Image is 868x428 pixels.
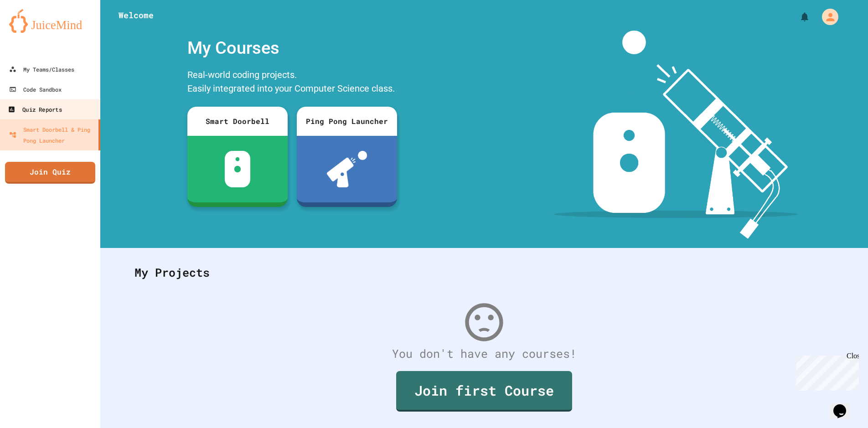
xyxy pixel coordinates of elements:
div: Chat with us now!Close [4,4,63,58]
div: Smart Doorbell & Ping Pong Launcher [9,124,95,146]
img: ppl-with-ball.png [327,151,367,187]
div: My Projects [125,255,843,290]
iframe: chat widget [830,392,859,419]
div: You don't have any courses! [125,345,843,362]
div: Smart Doorbell [187,107,288,136]
div: Real-world coding projects. Easily integrated into your Computer Science class. [183,66,402,100]
div: My Teams/Classes [9,64,74,75]
img: logo-orange.svg [9,9,91,33]
div: Quiz Reports [8,104,62,115]
img: banner-image-my-projects.png [554,31,798,239]
a: Join first Course [396,371,572,412]
div: My Courses [183,31,402,66]
div: My Notifications [782,9,812,25]
img: sdb-white.svg [225,151,251,187]
div: Code Sandbox [9,84,62,95]
iframe: chat widget [792,352,859,391]
div: Ping Pong Launcher [297,107,397,136]
div: My Account [812,6,841,27]
a: Join Quiz [5,162,95,184]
